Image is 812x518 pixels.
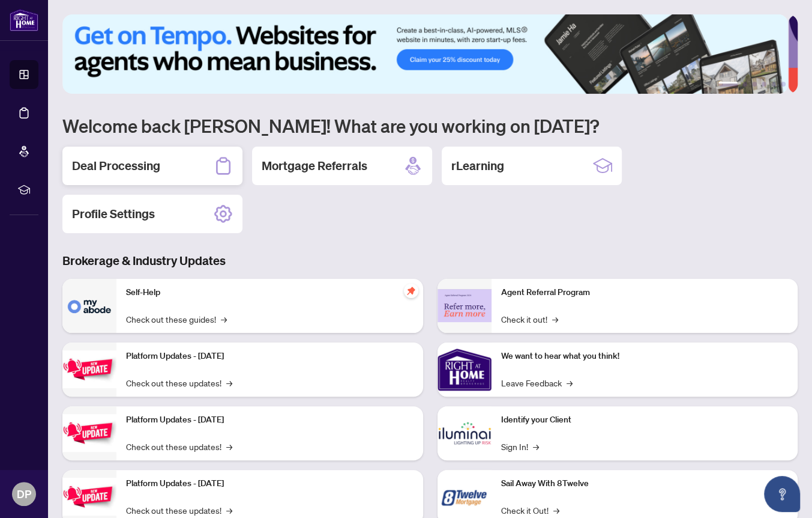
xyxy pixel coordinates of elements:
[62,114,798,137] h1: Welcome back [PERSON_NAME]! What are you working on [DATE]?
[451,157,504,174] h2: rLearning
[501,477,789,490] p: Sail Away With 8Twelve
[752,82,757,87] button: 3
[781,82,786,87] button: 6
[126,477,414,490] p: Platform Updates - [DATE]
[438,289,492,322] img: Agent Referral Program
[17,486,31,502] span: DP
[533,440,539,453] span: →
[718,82,738,87] button: 1
[62,14,788,94] img: Slide 0
[126,413,414,427] p: Platform Updates - [DATE]
[62,279,116,333] img: Self-Help
[501,376,573,389] a: Leave Feedback→
[126,350,414,363] p: Platform Updates - [DATE]
[762,82,766,87] button: 4
[126,376,232,389] a: Check out these updates!→
[72,206,155,222] h2: Profile Settings
[62,414,116,452] img: Platform Updates - July 8, 2025
[438,343,492,397] img: We want to hear what you think!
[501,504,559,517] a: Check it Out!→
[226,504,232,517] span: →
[126,312,227,326] a: Check out these guides!→
[221,312,227,326] span: →
[771,82,776,87] button: 5
[404,284,418,298] span: pushpin
[62,350,116,388] img: Platform Updates - July 21, 2025
[764,476,800,512] button: Open asap
[226,440,232,453] span: →
[262,157,367,174] h2: Mortgage Referrals
[501,350,789,363] p: We want to hear what you think!
[501,312,558,326] a: Check it out!→
[126,504,232,517] a: Check out these updates!→
[226,376,232,389] span: →
[62,252,798,269] h3: Brokerage & Industry Updates
[552,312,558,326] span: →
[742,82,747,87] button: 2
[567,376,573,389] span: →
[126,286,414,299] p: Self-Help
[72,157,160,174] h2: Deal Processing
[501,413,789,427] p: Identify your Client
[553,504,559,517] span: →
[126,440,232,453] a: Check out these updates!→
[10,9,38,31] img: logo
[501,440,539,453] a: Sign In!→
[438,406,492,460] img: Identify your Client
[501,286,789,299] p: Agent Referral Program
[62,478,116,516] img: Platform Updates - June 23, 2025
